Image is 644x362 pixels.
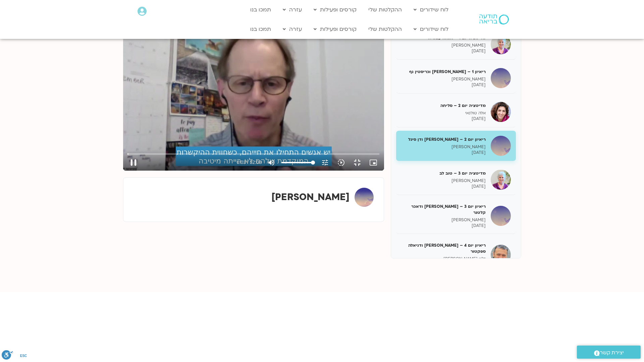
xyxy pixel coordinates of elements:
p: [PERSON_NAME] [401,76,486,82]
a: עזרה [279,23,305,36]
img: מדיטציה יום 2 – סליחה [491,102,511,122]
img: ריאיון יום 3 – טארה בראך ודאכר קלטנר [491,206,511,226]
a: ההקלטות שלי [365,23,405,36]
a: קורסים ופעילות [310,23,360,36]
p: [PERSON_NAME] [401,43,486,48]
h5: מדיטציה יום 3 – טוב לב [401,170,486,176]
p: [DATE] [401,184,486,189]
img: מדיטציה יום 1 – חמלה עצמית [491,34,511,54]
img: ריאיון יום 4 – אסף סטי אל-בר ודניאלה ספקטור [491,245,511,265]
a: ההקלטות שלי [365,3,405,16]
img: טארה בראך [355,188,374,207]
h5: ריאיון יום 4 – [PERSON_NAME] ודניאלה ספקטור [401,242,486,254]
h5: מדיטציה יום 2 – סליחה [401,103,486,109]
span: יצירת קשר [600,348,624,357]
img: ריאיון 1 – טארה בראך וכריסטין נף [491,68,511,88]
a: יצירת קשר [577,346,641,359]
a: קורסים ופעילות [310,3,360,16]
p: [DATE] [401,150,486,156]
p: [DATE] [401,116,486,122]
h5: ריאיון יום 2 – [PERSON_NAME] ודן סיגל [401,136,486,142]
p: אלה טולנאי [401,110,486,116]
h5: ריאיון יום 3 – [PERSON_NAME] ודאכר קלטנר [401,203,486,216]
a: תמכו בנו [247,23,274,36]
p: [DATE] [401,48,486,54]
a: עזרה [279,3,305,16]
p: [DATE] [401,82,486,88]
p: [PERSON_NAME] [401,178,486,184]
img: ריאיון יום 2 – טארה בראך ודן סיגל [491,136,511,156]
img: מדיטציה יום 3 – טוב לב [491,170,511,190]
a: לוח שידורים [410,23,452,36]
a: לוח שידורים [410,3,452,16]
p: [DATE] [401,223,486,229]
p: [PERSON_NAME] [401,217,486,223]
p: ד"ר [PERSON_NAME] [401,256,486,262]
img: תודעה בריאה [479,14,509,24]
strong: [PERSON_NAME] [271,191,350,203]
p: [PERSON_NAME] [401,144,486,150]
a: תמכו בנו [247,3,274,16]
h5: ריאיון 1 – [PERSON_NAME] וכריסטין נף [401,69,486,75]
